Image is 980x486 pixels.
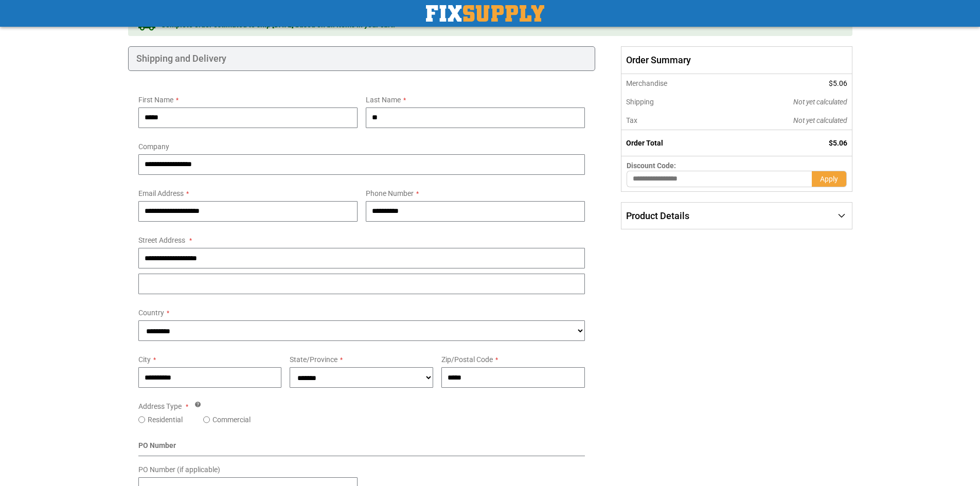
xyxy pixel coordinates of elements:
div: Shipping and Delivery [128,46,596,71]
span: First Name [138,96,173,104]
span: Phone Number [366,189,414,197]
span: Country [138,309,164,317]
span: Street Address [138,236,185,244]
span: $5.06 [829,79,847,87]
span: Zip/Postal Code [441,355,493,364]
span: Apply [820,175,838,183]
span: Discount Code: [627,161,676,170]
span: Order Summary [621,46,852,74]
span: Shipping [626,98,654,106]
span: City [138,355,151,364]
span: Not yet calculated [793,98,847,106]
label: Residential [148,415,183,425]
a: store logo [426,5,544,22]
span: PO Number (if applicable) [138,465,220,474]
span: Last Name [366,96,401,104]
span: $5.06 [829,139,847,147]
span: State/Province [290,355,337,364]
button: Apply [812,171,847,187]
img: Fix Industrial Supply [426,5,544,22]
span: Email Address [138,189,184,197]
strong: Order Total [626,139,663,147]
span: Product Details [626,210,689,221]
span: Company [138,142,169,151]
th: Tax [621,111,724,130]
label: Commercial [212,415,251,425]
span: Not yet calculated [793,116,847,124]
div: PO Number [138,440,585,456]
th: Merchandise [621,74,724,93]
span: Address Type [138,402,182,410]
